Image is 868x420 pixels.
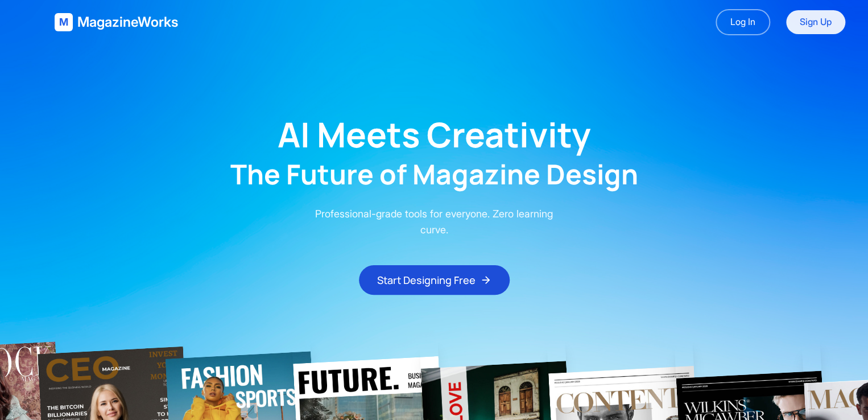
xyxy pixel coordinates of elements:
span: M [59,14,68,30]
span: MagazineWorks [77,13,178,31]
button: Start Designing Free [359,265,510,295]
h2: The Future of Magazine Design [230,160,638,188]
h1: AI Meets Creativity [278,117,591,151]
p: Professional-grade tools for everyone. Zero learning curve. [307,206,561,238]
a: Log In [716,9,770,35]
a: Sign Up [786,10,845,34]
